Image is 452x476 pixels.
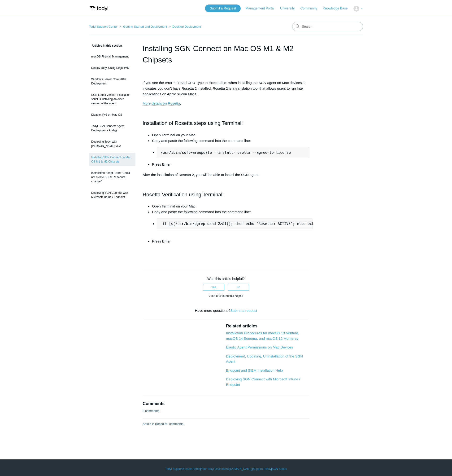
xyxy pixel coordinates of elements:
[207,277,245,281] span: Was this article helpful?
[205,4,241,12] a: Submit a Request
[143,101,180,106] a: More details on Rosetta
[226,368,283,372] a: Endpoint and SIEM Installation Help
[143,101,309,106] p: .
[226,323,309,329] h2: Related articles
[229,467,252,471] a: [DOMAIN_NAME]
[89,467,363,471] div: | | | |
[123,25,167,28] a: Getting Started and Deployment
[226,354,303,364] a: Deployment, Updating, Uninstallation of the SGN Agent
[119,25,168,28] li: Getting Started and Deployment
[246,6,279,11] a: Management Portal
[152,138,309,158] li: Copy and paste the following command into the command line:
[89,110,135,119] a: Disable IPv6 on Mac OS
[89,90,135,108] a: SGN Latest Version installation script is installing an older version of the agent
[253,467,271,471] a: Support Policy
[89,52,135,61] a: macOS Firewall Management
[143,43,309,66] h1: Installing SGN Connect on Mac OS M1 & M2 Chipsets
[143,80,309,97] p: If you see the error "Fix Bad CPU Type In Executable" when installing the SGN agent on Mac device...
[209,294,243,298] span: 2 out of 4 found this helpful
[89,137,135,150] a: Deploying Todyl with [PERSON_NAME] VSA
[89,44,122,47] span: Articles in this section
[300,6,322,11] a: Community
[89,122,135,135] a: Todyl SGN Connect Agent Deployment - Addigy
[152,162,309,167] li: Press Enter
[157,147,309,158] pre: /usr/sbin/softwareupdate --install-rosetta --agree-to-license
[152,132,309,138] li: Open Terminal on your Mac
[152,238,309,244] li: Press Enter
[292,22,363,31] input: Search
[143,190,309,199] h2: Rosetta Verification using Terminal:
[143,308,309,313] div: Have more questions?
[89,188,135,202] a: Deploying SGN Connect with Microsoft Intune / Endpoint
[228,284,249,291] button: This article was not helpful
[272,467,287,471] a: SGN Status
[89,153,135,166] a: Installing SGN Connect on Mac OS M1 & M2 Chipsets
[143,119,309,127] h2: Installation of Rosetta steps using Terminal:
[143,409,159,413] p: 0 comments
[201,467,229,471] a: Your Todyl Dashboard
[226,345,293,349] a: Elastic Agent Permissions on Mac Devices
[89,168,135,186] a: Installation Script Error: "Could not create SSL/TLS secure channel"
[152,203,309,209] li: Open Terminal on your Mac
[226,377,300,387] a: Deploying SGN Connect with Microsoft Intune / Endpoint
[152,209,309,238] li: Copy and paste the following command into the command line:
[226,331,299,340] a: Installation Procedures for macOS 13 Ventura, macOS 14 Sonoma, and macOS 12 Monterey
[280,6,299,11] a: University
[143,422,184,426] p: Article is closed for comments.
[168,25,201,28] li: Desktop Deployment
[323,6,352,11] a: Knowledge Base
[165,467,200,471] a: Todyl Support Center Home
[89,25,119,28] li: Todyl Support Center
[230,309,257,313] a: Submit a request
[89,75,135,88] a: Windows Server Core 2016 Deployment
[143,401,309,407] h2: Comments
[89,63,135,72] a: Deploy Todyl Using NinjaRMM
[173,25,201,28] a: Desktop Deployment
[89,25,118,28] a: Todyl Support Center
[89,4,109,13] img: Todyl Support Center Help Center home page
[143,172,309,178] p: After the installation of Rosetta 2, you will be able to install the SGN agent.
[203,284,224,291] button: This article was helpful
[161,221,373,226] code: if [$(/usr/bin/pgrep oahd 2>&1)]; then echo 'Rosetta: ACTIVE'; else echo 'Rosetta: NOT ACTIVE'; fi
